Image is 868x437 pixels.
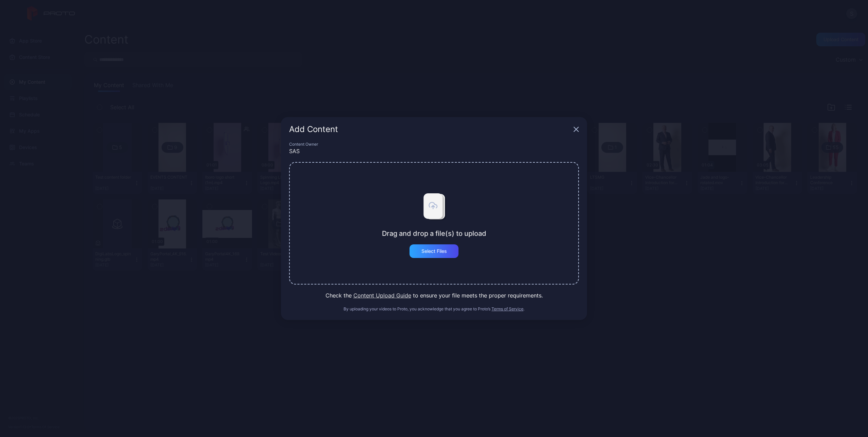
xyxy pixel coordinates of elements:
div: Content Owner [289,142,579,147]
button: Content Upload Guide [353,291,411,300]
div: Drag and drop a file(s) to upload [382,229,486,238]
div: Add Content [289,125,571,133]
button: Terms of Service [491,306,523,312]
div: By uploading your videos to Proto, you acknowledge that you agree to Proto’s . [289,306,579,312]
div: Check the to ensure your file meets the proper requirements. [289,291,579,300]
div: SAS [289,147,579,155]
div: Select Files [421,248,447,254]
button: Select Files [410,244,458,258]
